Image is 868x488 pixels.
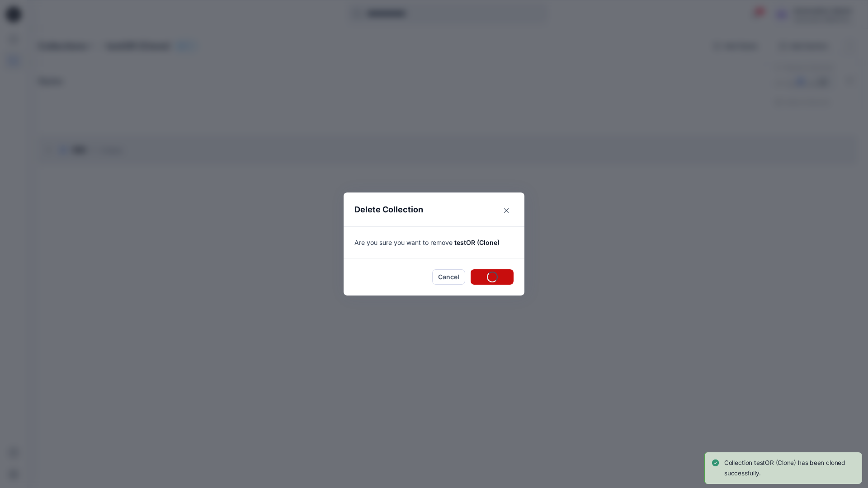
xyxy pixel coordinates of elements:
[698,448,868,488] div: Notifications-bottom-right
[432,269,465,285] button: Cancel
[454,239,500,246] span: testOR (Clone)
[344,192,524,226] header: Delete Collection
[354,238,514,247] p: Are you sure you want to remove
[724,458,853,479] p: Collection testOR (Clone) has been cloned successfully.
[499,203,514,218] button: Close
